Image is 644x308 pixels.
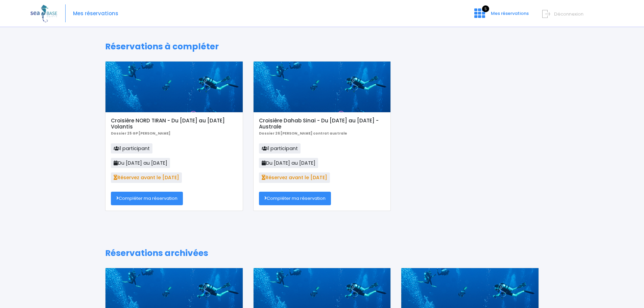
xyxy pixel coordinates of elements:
h1: Réservations archivées [105,248,539,258]
span: Du [DATE] au [DATE] [259,158,318,168]
a: Compléter ma réservation [259,192,331,205]
span: Mes réservations [491,10,529,17]
b: Dossier 25 GP [PERSON_NAME] [111,131,170,136]
span: 5 [482,5,489,12]
h5: Croisière NORD TIRAN - Du [DATE] au [DATE] Volantis [111,118,237,130]
span: Réservez avant le [DATE] [111,172,182,183]
a: Compléter ma réservation [111,192,183,205]
span: 1 participant [259,143,301,153]
span: 1 participant [111,143,152,153]
span: Réservez avant le [DATE] [259,172,330,183]
span: Déconnexion [554,11,583,17]
h5: Croisière Dahab Sinai - Du [DATE] au [DATE] - Australe [259,118,385,130]
b: Dossier 26 [PERSON_NAME] contrat australe [259,131,347,136]
a: 5 Mes réservations [469,13,533,19]
span: Du [DATE] au [DATE] [111,158,170,168]
h1: Réservations à compléter [105,42,539,52]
